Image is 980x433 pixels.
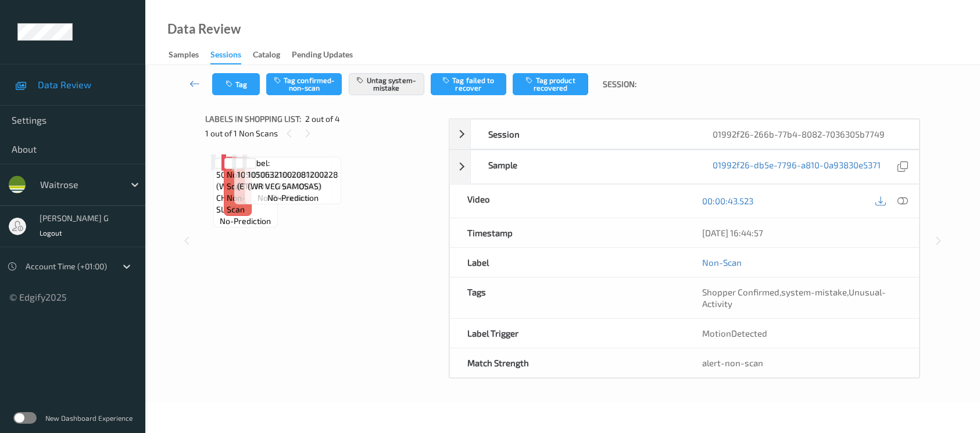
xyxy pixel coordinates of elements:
[227,157,249,192] span: Label: Non-Scan
[702,227,902,239] div: [DATE] 16:44:57
[212,73,260,95] button: Tag
[685,319,920,348] div: MotionDetected
[169,47,210,63] a: Samples
[695,120,920,149] div: 01992f26-266b-77b4-8082-7036305b7749
[169,49,199,63] div: Samples
[449,150,920,184] div: Sample01992f26-db5e-7796-a810-0a93830e5371
[292,47,364,63] a: Pending Updates
[781,287,847,297] span: system-mistake
[702,287,886,309] span: Unusual-Activity
[248,157,338,192] span: Label: 10506321002081200228 (WR VEG SAMOSAS)
[450,248,685,277] div: Label
[305,113,340,125] span: 2 out of 4
[471,150,695,183] div: Sample
[253,49,280,63] div: Catalog
[167,23,241,35] div: Data Review
[292,49,353,63] div: Pending Updates
[450,319,685,348] div: Label Trigger
[450,185,685,218] div: Video
[450,218,685,247] div: Timestamp
[205,126,441,140] div: 1 out of 1 Non Scans
[603,78,636,90] span: Session:
[702,257,742,268] a: Non-Scan
[205,113,301,125] span: Labels in shopping list:
[210,47,253,64] a: Sessions
[513,73,588,95] button: Tag product recovered
[713,159,881,175] a: 01992f26-db5e-7796-a810-0a93830e5371
[349,73,424,95] button: Untag system-mistake
[216,157,275,215] span: Label: 5063210065813 (WR SL CHICKEN SLICES)
[210,49,241,64] div: Sessions
[266,73,342,95] button: Tag confirmed-non-scan
[702,357,902,369] div: alert-non-scan
[227,192,249,215] span: non-scan
[253,47,292,63] a: Catalog
[267,192,319,204] span: no-prediction
[702,287,886,309] span: , ,
[702,195,753,207] a: 00:00:43.523
[449,119,920,149] div: Session01992f26-266b-77b4-8082-7036305b7749
[450,277,685,318] div: Tags
[702,287,779,297] span: Shopper Confirmed
[431,73,506,95] button: Tag failed to recover
[450,348,685,377] div: Match Strength
[237,157,329,192] span: Label: 10500016908656800374 (ETC MINI CHKN JOINT)
[471,120,695,149] div: Session
[220,215,271,227] span: no-prediction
